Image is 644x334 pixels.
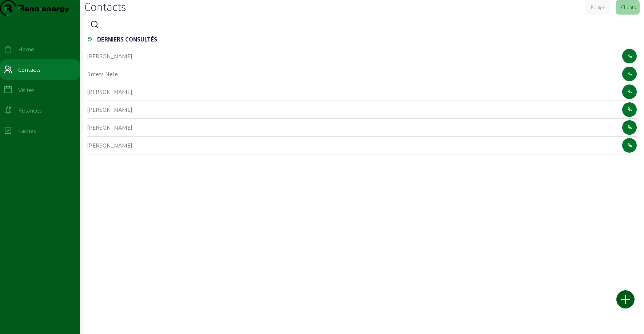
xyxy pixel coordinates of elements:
div: Home [18,45,34,54]
cam-list-title: [PERSON_NAME] [87,106,132,113]
cam-list-title: [PERSON_NAME] [87,124,132,131]
div: Tâches [18,126,36,135]
div: Relances [18,106,42,115]
div: Equipe [591,4,606,11]
cam-list-title: [PERSON_NAME] [87,52,132,59]
div: DERNIERS CONSULTÉS [97,35,157,44]
cam-list-title: [PERSON_NAME] [87,88,132,95]
div: Clients [621,4,636,11]
cam-list-title: [PERSON_NAME] [87,142,132,149]
div: Visites [18,86,35,94]
div: Contacts [18,65,41,74]
cam-list-title: Smets Nele [87,70,118,77]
